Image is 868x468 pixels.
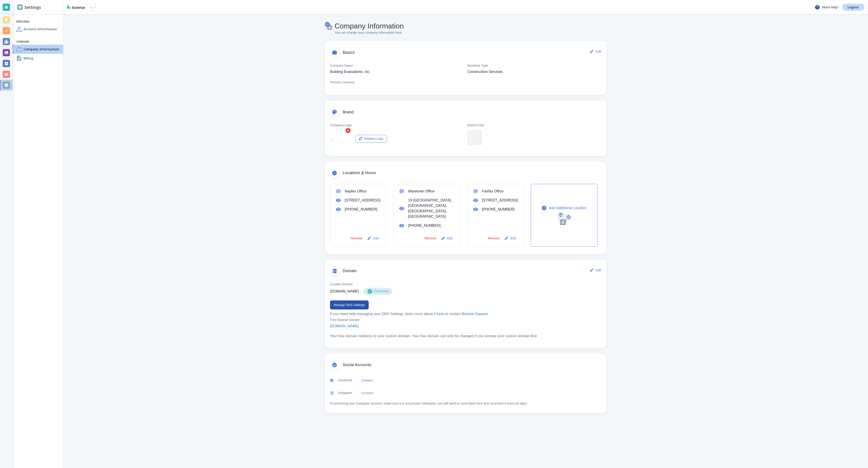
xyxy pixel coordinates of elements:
p: Construction Services [467,69,503,75]
button: Edit [589,266,603,275]
p: Logout [848,6,859,9]
button: Remove [486,234,501,243]
p: Primary Currency [330,80,355,85]
p: Fairfax Office [482,189,503,194]
a: Company InformationCompany Information [13,45,63,54]
p: If connecting your Instagram account, make sure it is not private! Otherwise, you will need to co... [330,401,528,406]
span: Brand [343,110,601,115]
p: Need Help? [815,5,839,10]
p: [PHONE_NUMBER] [408,223,441,228]
span: Domain [343,269,589,274]
button: Replace Logo [355,135,387,143]
p: Company Name [330,63,353,68]
p: [PHONE_NUMBER] [482,207,514,212]
p: Your free domain redirects to your custom domain. Your free domain can only be changed if you rem... [330,333,538,339]
p: [DOMAIN_NAME] [330,323,359,329]
button: Add Additional Location [531,184,597,247]
button: Connect [359,376,375,385]
button: Remove [349,234,364,243]
div: Replace Logo [359,136,383,141]
button: Edit [503,234,518,243]
p: Company Logo [330,123,351,128]
p: Building Evaluations, Inc. [330,69,370,75]
span: Basics [343,50,589,55]
span: Locations & Hours [343,171,601,175]
a: Account InformationAccount Information [13,25,63,34]
h6: Personal [16,20,59,24]
p: Instagram [338,391,352,395]
h4: Billing [24,56,33,61]
a: BillingBilling [13,54,63,63]
p: [PHONE_NUMBER] [345,207,377,212]
button: Edit [440,234,454,243]
h2: Settings [17,4,41,10]
p: Brand Color [467,123,484,128]
p: Waretown Office [408,189,434,194]
a: [DOMAIN_NAME] [330,323,366,329]
p: Free Bizwise Domain [330,318,360,323]
p: Add Additional Location [549,205,586,211]
p: [DOMAIN_NAME] [330,289,359,294]
img: Company Information [325,22,333,30]
p: Facebook [338,378,352,383]
button: Remove [423,234,438,243]
img: DashboardSidebarSettings.svg [17,5,23,10]
p: Naples Office [345,189,366,194]
a: Logout [842,4,864,11]
p: Business Type [467,63,488,68]
a: Bizwise Support. [462,312,489,316]
img: bizwise [67,5,85,9]
p: You can change your company information here [335,30,404,35]
img: Building Evaluations, Inc. [89,4,135,11]
a: Connect [359,388,375,398]
button: Manage DNS Settings [330,300,369,309]
h6: Company [16,40,59,44]
button: Edit [589,47,603,56]
a: here [436,312,444,316]
p: 19 [GEOGRAPHIC_DATA], [GEOGRAPHIC_DATA], [GEOGRAPHIC_DATA], [GEOGRAPHIC_DATA] [408,198,454,219]
p: Connected [373,289,389,294]
p: Custom Domain [330,282,601,287]
img: Logo [330,138,348,141]
p: [STREET_ADDRESS] [345,198,380,203]
span: Social Accounts [343,363,601,367]
h4: Company Information [24,47,59,51]
p: If you need help managing your DNS Settings, learn more about it or contact [330,311,601,317]
h4: Company Information [335,22,404,30]
h4: Account Information [24,27,57,31]
p: [STREET_ADDRESS] [482,198,518,203]
button: Edit [366,234,380,243]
